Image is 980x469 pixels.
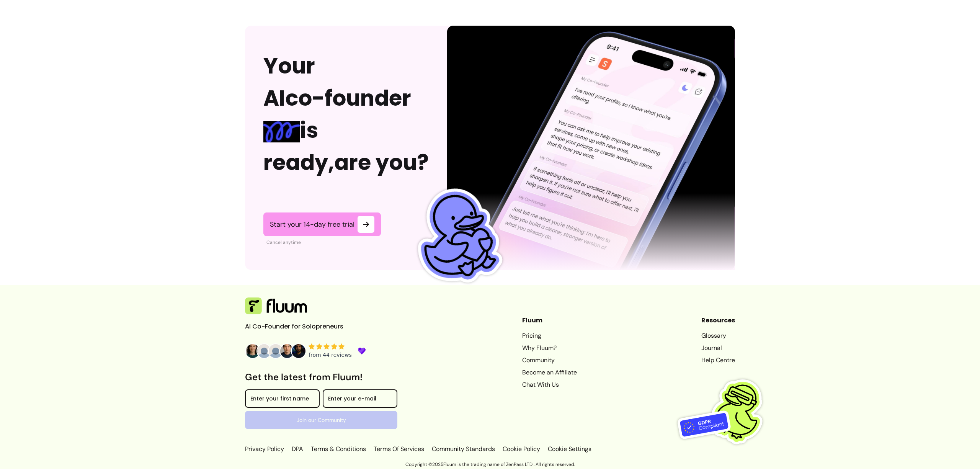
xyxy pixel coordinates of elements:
[250,396,314,404] input: Enter your first name
[522,343,577,353] a: Why Fluum?
[263,121,300,142] img: spring Blue
[522,316,577,325] header: Fluum
[546,444,591,454] p: Cookie Settings
[701,356,735,365] a: Help Centre
[447,26,735,270] img: Illustration of Fluum AI Co-Founder on a smartphone, showing AI chat guidance that helps freelanc...
[266,239,381,245] p: Cancel anytime
[522,356,577,365] a: Community
[334,147,429,178] span: are you?
[263,212,381,236] a: Start your 14-day free trial
[245,444,286,454] a: Privacy Policy
[701,343,735,353] a: Journal
[263,50,429,179] h2: Your AI is ready,
[245,297,307,314] img: Fluum Logo
[270,220,354,229] span: Start your 14-day free trial
[309,444,367,454] a: Terms & Conditions
[701,316,735,325] header: Resources
[522,331,577,340] a: Pricing
[701,331,735,340] a: Glossary
[522,368,577,377] a: Become an Affiliate
[678,364,773,459] img: Fluum is GDPR compliant
[501,444,542,454] a: Cookie Policy
[245,371,397,383] h3: Get the latest from Fluum!
[522,380,577,389] a: Chat With Us
[290,444,305,454] a: DPA
[372,444,426,454] a: Terms Of Services
[430,444,497,454] a: Community Standards
[328,396,392,404] input: Enter your e-mail
[400,180,513,293] img: Fluum Duck sticker
[285,83,411,113] span: co-founder
[245,322,360,331] p: AI Co-Founder for Solopreneurs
